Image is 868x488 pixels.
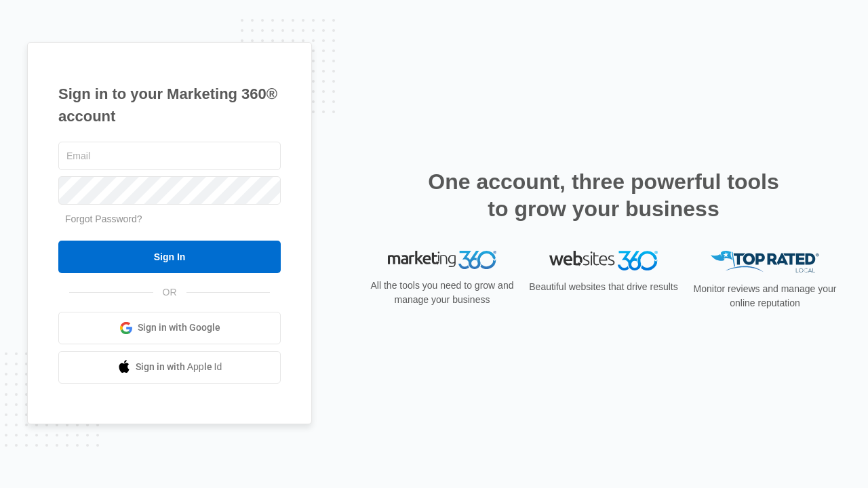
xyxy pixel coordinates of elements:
[136,360,222,374] span: Sign in with Apple Id
[528,280,679,294] p: Beautiful websites that drive results
[424,168,783,222] h2: One account, three powerful tools to grow your business
[388,251,496,270] img: Marketing 360
[689,282,841,310] p: Monitor reviews and manage your online reputation
[58,142,281,170] input: Email
[138,321,220,335] span: Sign in with Google
[58,83,281,127] h1: Sign in to your Marketing 360® account
[549,251,658,270] img: Websites 360
[366,279,518,307] p: All the tools you need to grow and manage your business
[65,213,142,224] a: Forgot Password?
[58,351,281,384] a: Sign in with Apple Id
[58,241,281,273] input: Sign In
[153,285,186,300] span: OR
[711,251,819,273] img: Top Rated Local
[58,312,281,344] a: Sign in with Google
